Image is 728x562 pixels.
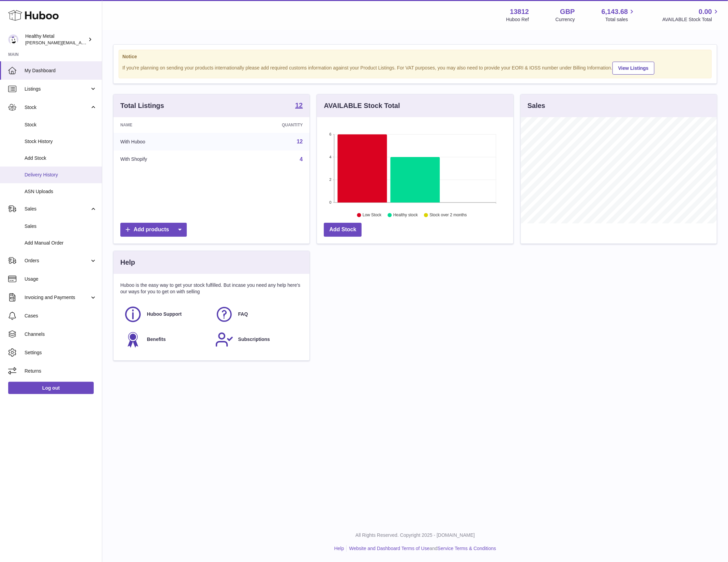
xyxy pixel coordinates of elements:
[662,7,720,23] a: 0.00 AVAILABLE Stock Total
[120,101,164,110] h3: Total Listings
[25,104,90,111] span: Stock
[510,7,529,16] strong: 13812
[324,101,400,110] h3: AVAILABLE Stock Total
[330,178,332,182] text: 2
[25,313,97,319] span: Cases
[25,331,97,338] span: Channels
[120,258,135,267] h3: Help
[25,294,90,301] span: Invoicing and Payments
[120,282,303,295] p: Huboo is the easy way to get your stock fulfilled. But incase you need any help here's our ways f...
[25,86,90,92] span: Listings
[8,382,94,394] a: Log out
[215,330,300,349] a: Subscriptions
[324,223,362,237] a: Add Stock
[25,122,97,128] span: Stock
[295,102,303,109] strong: 12
[334,546,344,551] a: Help
[25,240,97,246] span: Add Manual Order
[25,223,97,230] span: Sales
[238,311,248,317] span: FAQ
[147,336,166,343] span: Benefits
[25,257,90,264] span: Orders
[219,117,309,133] th: Quantity
[113,117,219,133] th: Name
[295,102,303,110] a: 12
[430,213,467,218] text: Stock over 2 months
[25,172,97,178] span: Delivery History
[506,16,529,23] div: Huboo Ref
[393,213,418,218] text: Healthy stock
[25,206,90,212] span: Sales
[297,139,303,144] a: 12
[330,132,332,136] text: 6
[124,305,208,324] a: Huboo Support
[699,7,712,16] span: 0.00
[25,188,97,195] span: ASN Uploads
[25,67,97,74] span: My Dashboard
[330,200,332,204] text: 0
[25,138,97,145] span: Stock History
[25,349,97,356] span: Settings
[528,101,545,110] h3: Sales
[349,546,429,551] a: Website and Dashboard Terms of Use
[215,305,300,324] a: FAQ
[560,7,575,16] strong: GBP
[347,545,496,552] li: and
[556,16,575,23] div: Currency
[25,368,97,374] span: Returns
[108,532,723,538] p: All Rights Reserved. Copyright 2025 - [DOMAIN_NAME]
[612,62,654,75] a: View Listings
[25,276,97,282] span: Usage
[300,156,303,162] a: 4
[8,34,18,45] img: jose@healthy-metal.com
[662,16,720,23] span: AVAILABLE Stock Total
[113,151,219,168] td: With Shopify
[363,213,382,218] text: Low Stock
[238,336,270,343] span: Subscriptions
[113,133,219,151] td: With Huboo
[438,546,496,551] a: Service Terms & Conditions
[602,7,636,23] a: 6,143.68 Total sales
[330,155,332,159] text: 4
[602,7,628,16] span: 6,143.68
[605,16,636,23] span: Total sales
[122,53,708,60] strong: Notice
[25,40,137,45] span: [PERSON_NAME][EMAIL_ADDRESS][DOMAIN_NAME]
[25,155,97,161] span: Add Stock
[124,330,208,349] a: Benefits
[120,223,187,237] a: Add products
[147,311,182,317] span: Huboo Support
[122,61,708,75] div: If you're planning on sending your products internationally please add required customs informati...
[25,33,87,46] div: Healthy Metal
